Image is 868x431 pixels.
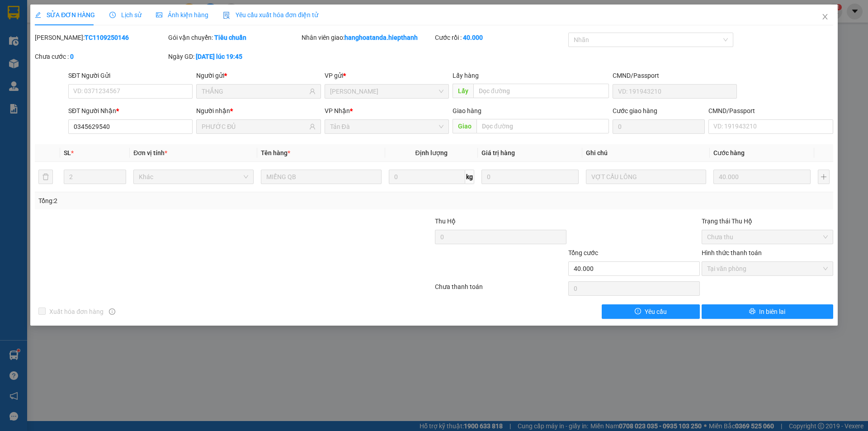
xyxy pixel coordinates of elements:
[214,34,246,41] b: Tiêu chuẩn
[330,120,443,133] span: Tản Đà
[453,84,473,98] span: Lấy
[453,107,481,114] span: Giao hàng
[223,12,230,19] img: icon
[309,88,316,95] span: user
[818,170,830,184] button: plus
[156,12,162,18] span: picture
[707,262,828,275] span: Tại văn phòng
[812,5,838,30] button: Close
[196,71,321,81] div: Người gửi
[582,144,710,162] th: Ghi chú
[749,308,755,315] span: printer
[568,249,598,256] span: Tổng cước
[344,34,418,41] b: hanghoatanda.hiepthanh
[613,84,737,99] input: VD: 191943210
[702,216,833,226] div: Trạng thái Thu Hộ
[35,33,166,43] div: [PERSON_NAME]:
[261,149,290,156] span: Tên hàng
[702,249,762,256] label: Hình thức thanh toán
[645,307,667,317] span: Yêu cầu
[759,307,785,317] span: In biên lai
[202,122,307,132] input: Tên người nhận
[64,149,71,156] span: SL
[481,170,579,184] input: 0
[302,33,433,43] div: Nhân viên giao:
[196,53,242,60] b: [DATE] lúc 19:45
[202,86,307,96] input: Tên người gửi
[223,11,318,19] span: Yêu cầu xuất hóa đơn điện tử
[330,85,443,98] span: Tân Châu
[463,34,483,41] b: 40.000
[635,308,641,315] span: exclamation-circle
[35,52,166,62] div: Chưa cước :
[702,304,833,319] button: printerIn biên lai
[168,52,300,62] div: Ngày GD:
[38,196,335,206] div: Tổng: 2
[133,149,167,156] span: Đơn vị tính
[68,71,193,81] div: SĐT Người Gửi
[168,33,300,43] div: Gói vận chuyển:
[46,307,107,317] span: Xuất hóa đơn hàng
[109,11,142,19] span: Lịch sử
[613,119,705,134] input: Cước giao hàng
[586,170,706,184] input: Ghi Chú
[35,12,41,18] span: edit
[156,11,208,19] span: Ảnh kiện hàng
[476,119,609,133] input: Dọc đường
[713,170,811,184] input: 0
[453,119,476,133] span: Giao
[435,218,456,225] span: Thu Hộ
[473,84,609,98] input: Dọc đường
[435,33,566,43] div: Cước rồi :
[109,12,116,18] span: clock-circle
[261,170,381,184] input: VD: Bàn, Ghế
[415,149,448,156] span: Định lượng
[38,170,53,184] button: delete
[325,71,449,81] div: VP gửi
[613,71,737,81] div: CMND/Passport
[434,282,567,298] div: Chưa thanh toán
[85,34,129,41] b: TC1109250146
[325,107,350,114] span: VP Nhận
[453,72,479,79] span: Lấy hàng
[196,106,321,116] div: Người nhận
[139,170,248,184] span: Khác
[707,230,828,244] span: Chưa thu
[713,149,745,156] span: Cước hàng
[481,149,515,156] span: Giá trị hàng
[602,304,700,319] button: exclamation-circleYêu cầu
[309,123,316,130] span: user
[109,308,115,315] span: info-circle
[708,106,833,116] div: CMND/Passport
[68,106,193,116] div: SĐT Người Nhận
[465,170,474,184] span: kg
[70,53,74,60] b: 0
[613,107,657,114] label: Cước giao hàng
[821,13,829,20] span: close
[35,11,95,19] span: SỬA ĐƠN HÀNG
